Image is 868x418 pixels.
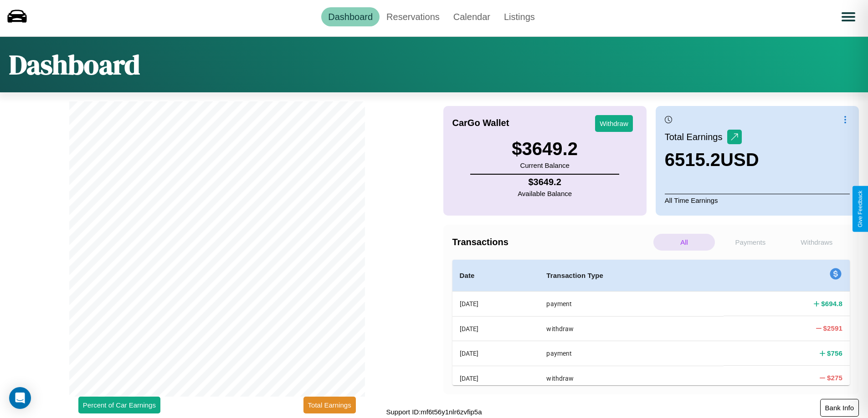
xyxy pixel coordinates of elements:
[447,7,497,26] a: Calendar
[836,4,861,30] button: Open menu
[820,399,859,417] button: Bank Info
[452,118,509,128] h4: CarGo Wallet
[518,187,572,200] p: Available Balance
[512,159,578,171] p: Current Balance
[539,366,724,390] th: withdraw
[665,150,759,170] h3: 6515.2 USD
[653,234,715,251] p: All
[452,341,539,366] th: [DATE]
[78,397,160,413] button: Percent of Car Earnings
[460,270,532,281] h4: Date
[452,316,539,341] th: [DATE]
[827,373,842,383] h4: $ 275
[512,139,578,159] h3: $ 3649.2
[452,366,539,390] th: [DATE]
[786,234,847,251] p: Withdraws
[380,7,447,26] a: Reservations
[9,387,31,409] div: Open Intercom Messenger
[827,348,842,358] h4: $ 756
[546,270,716,281] h4: Transaction Type
[386,406,482,418] p: Support ID: mf6t56y1nlr6zvfip5a
[665,194,850,206] p: All Time Earnings
[539,292,724,317] th: payment
[518,177,572,187] h4: $ 3649.2
[452,292,539,317] th: [DATE]
[719,234,781,251] p: Payments
[303,397,356,413] button: Total Earnings
[823,323,842,333] h4: $ 2591
[9,46,140,83] h1: Dashboard
[857,191,863,227] div: Give Feedback
[452,237,651,247] h4: Transactions
[539,316,724,341] th: withdraw
[321,7,380,26] a: Dashboard
[821,299,842,308] h4: $ 694.8
[595,115,633,132] button: Withdraw
[665,129,727,145] p: Total Earnings
[539,341,724,366] th: payment
[497,7,542,26] a: Listings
